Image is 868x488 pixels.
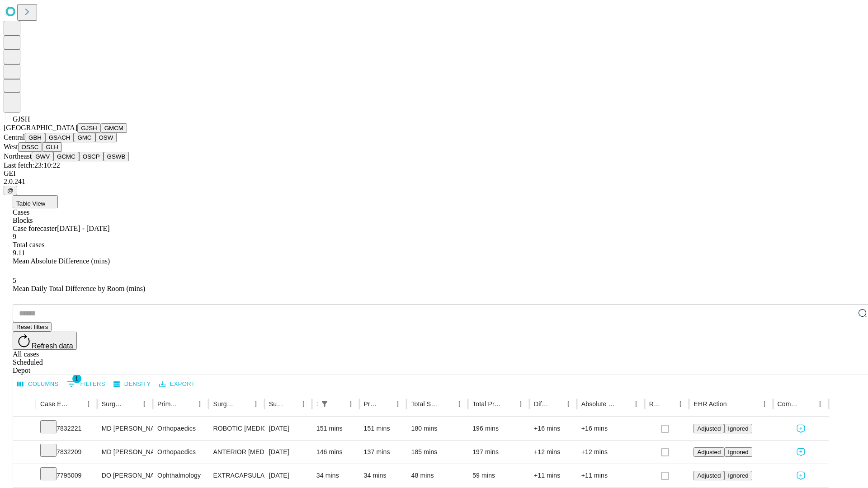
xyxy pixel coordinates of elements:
[269,400,283,408] div: Surgery Date
[4,169,864,178] div: GEI
[297,398,310,410] button: Menu
[125,398,138,410] button: Sort
[13,233,16,240] span: 9
[316,441,355,464] div: 146 mins
[693,471,724,480] button: Adjusted
[13,322,52,332] button: Reset filters
[15,377,61,391] button: Select columns
[814,398,826,410] button: Menu
[693,424,724,433] button: Adjusted
[18,142,42,152] button: OSSC
[13,285,145,292] span: Mean Daily Total Difference by Room (mins)
[581,464,640,487] div: +11 mins
[157,400,180,408] div: Primary Service
[40,464,93,487] div: 7795009
[53,152,79,161] button: GCMC
[724,471,752,480] button: Ignored
[440,398,453,410] button: Sort
[411,400,439,408] div: Total Scheduled Duration
[111,377,153,391] button: Density
[674,398,687,410] button: Menu
[18,421,31,437] button: Expand
[472,417,525,440] div: 196 mins
[57,225,109,232] span: [DATE] - [DATE]
[4,143,18,150] span: West
[13,332,77,350] button: Refresh data
[728,472,748,479] span: Ignored
[411,441,463,464] div: 185 mins
[453,398,466,410] button: Menu
[157,417,204,440] div: Orthopaedics
[13,225,57,232] span: Case forecaster
[193,398,206,410] button: Menu
[269,441,307,464] div: [DATE]
[32,152,53,161] button: GWV
[364,441,402,464] div: 137 mins
[32,342,73,350] span: Refresh data
[617,398,630,410] button: Sort
[661,398,674,410] button: Sort
[697,449,721,455] span: Adjusted
[102,464,148,487] div: DO [PERSON_NAME]
[697,425,721,432] span: Adjusted
[25,133,45,142] button: GBH
[72,374,81,383] span: 1
[74,133,95,142] button: GMC
[4,161,60,169] span: Last fetch: 23:10:22
[213,441,259,464] div: ANTERIOR [MEDICAL_DATA] TOTAL HIP
[364,417,402,440] div: 151 mins
[411,464,463,487] div: 48 mins
[364,464,402,487] div: 34 mins
[101,123,127,133] button: GMCM
[95,133,117,142] button: OSW
[630,398,642,410] button: Menu
[157,464,204,487] div: Ophthalmology
[724,447,752,457] button: Ignored
[13,195,58,208] button: Table View
[728,425,748,432] span: Ignored
[332,398,344,410] button: Sort
[40,417,93,440] div: 7832221
[801,398,814,410] button: Sort
[269,417,307,440] div: [DATE]
[472,400,501,408] div: Total Predicted Duration
[157,441,204,464] div: Orthopaedics
[157,377,197,391] button: Export
[316,464,355,487] div: 34 mins
[284,398,297,410] button: Sort
[4,133,25,141] span: Central
[237,398,250,410] button: Sort
[102,417,148,440] div: MD [PERSON_NAME] [PERSON_NAME]
[318,398,331,410] div: 1 active filter
[472,464,525,487] div: 59 mins
[79,152,104,161] button: OSCP
[13,241,44,249] span: Total cases
[65,377,108,391] button: Show filters
[392,398,404,410] button: Menu
[18,445,31,460] button: Expand
[728,449,748,455] span: Ignored
[697,472,721,479] span: Adjusted
[4,178,864,186] div: 2.0.241
[549,398,562,410] button: Sort
[534,464,572,487] div: +11 mins
[318,398,331,410] button: Show filters
[534,441,572,464] div: +12 mins
[502,398,514,410] button: Sort
[18,468,31,484] button: Expand
[693,400,726,408] div: EHR Action
[693,447,724,457] button: Adjusted
[581,400,616,408] div: Absolute Difference
[4,152,32,160] span: Northeast
[4,186,17,195] button: @
[16,200,45,207] span: Table View
[581,441,640,464] div: +12 mins
[472,441,525,464] div: 197 mins
[213,417,259,440] div: ROBOTIC [MEDICAL_DATA] KNEE TOTAL
[13,277,16,284] span: 5
[758,398,771,410] button: Menu
[411,417,463,440] div: 180 mins
[316,400,317,408] div: Scheduled In Room Duration
[45,133,74,142] button: GSACH
[181,398,193,410] button: Sort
